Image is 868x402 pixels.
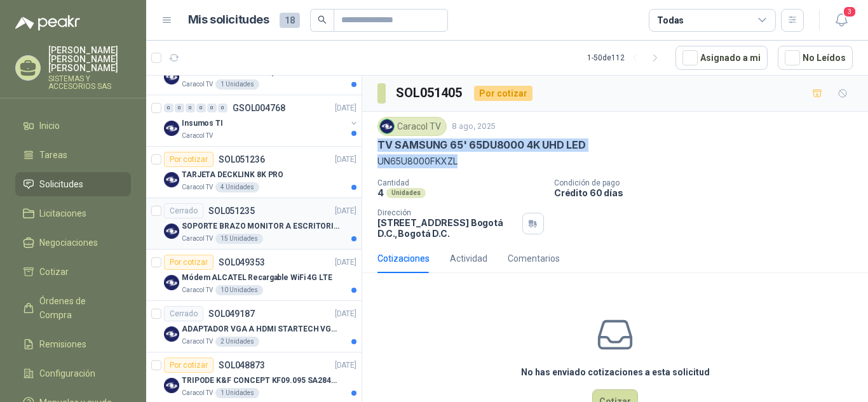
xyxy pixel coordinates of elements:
[207,104,217,112] div: 0
[39,294,119,322] span: Órdenes de Compra
[39,337,86,351] span: Remisiones
[182,323,340,335] p: ADAPTADOR VGA A HDMI STARTECH VGA2HDU. TIENE QUE SER LA MARCA DEL ENLACE ADJUNTO
[675,46,768,70] button: Asignado a mi
[335,308,356,320] p: [DATE]
[377,208,517,217] p: Dirección
[233,104,285,112] p: GSOL004768
[215,79,259,90] div: 1 Unidades
[208,309,255,318] p: SOL049187
[452,121,496,133] p: 8 ago, 2025
[377,138,586,152] p: TV SAMSUNG 65' 65DU8000 4K UHD LED
[182,234,213,244] p: Caracol TV
[39,148,67,162] span: Tareas
[175,104,184,112] div: 0
[48,46,131,72] p: [PERSON_NAME] [PERSON_NAME] [PERSON_NAME]
[48,75,131,90] p: SISTEMAS Y ACCESORIOS SAS
[15,289,131,327] a: Órdenes de Compra
[186,104,195,112] div: 0
[15,361,131,385] a: Configuración
[215,388,259,398] div: 1 Unidades
[521,365,710,379] h3: No has enviado cotizaciones a esta solicitud
[182,375,340,387] p: TRIPODE K&F CONCEPT KF09.095 SA284C1
[182,131,213,141] p: Caracol TV
[182,169,283,181] p: TARJETA DECKLINK 8K PRO
[218,104,227,112] div: 0
[215,182,259,192] div: 4 Unidades
[843,6,857,18] span: 3
[208,206,255,215] p: SOL051235
[164,104,173,112] div: 0
[182,272,332,284] p: Módem ALCATEL Recargable WiFi 4G LTE
[164,326,179,342] img: Company Logo
[554,178,863,187] p: Condición de pago
[164,275,179,290] img: Company Logo
[182,337,213,347] p: Caracol TV
[164,121,179,136] img: Company Logo
[39,236,98,250] span: Negociaciones
[182,220,340,232] p: SOPORTE BRAZO MONITOR A ESCRITORIO NBF80
[335,205,356,217] p: [DATE]
[335,154,356,166] p: [DATE]
[196,104,206,112] div: 0
[554,187,863,198] p: Crédito 60 días
[335,102,356,114] p: [DATE]
[15,114,131,138] a: Inicio
[15,172,131,196] a: Solicitudes
[182,182,213,192] p: Caracol TV
[182,117,223,130] p: Insumos TI
[396,83,464,103] h3: SOL051405
[164,100,359,141] a: 0 0 0 0 0 0 GSOL004768[DATE] Company LogoInsumos TICaracol TV
[15,332,131,356] a: Remisiones
[15,143,131,167] a: Tareas
[335,257,356,269] p: [DATE]
[182,285,213,295] p: Caracol TV
[39,366,95,380] span: Configuración
[778,46,853,70] button: No Leídos
[219,361,265,370] p: SOL048873
[188,11,269,29] h1: Mis solicitudes
[164,203,203,218] div: Cerrado
[146,147,362,198] a: Por cotizarSOL051236[DATE] Company LogoTARJETA DECKLINK 8K PROCaracol TV4 Unidades
[15,201,131,225] a: Licitaciones
[164,358,214,373] div: Por cotizar
[219,258,265,267] p: SOL049353
[335,359,356,372] p: [DATE]
[164,69,179,84] img: Company Logo
[164,378,179,393] img: Company Logo
[182,388,213,398] p: Caracol TV
[377,117,447,136] div: Caracol TV
[377,187,384,198] p: 4
[164,306,203,321] div: Cerrado
[219,155,265,164] p: SOL051236
[39,177,83,191] span: Solicitudes
[15,231,131,255] a: Negociaciones
[508,251,560,265] div: Comentarios
[164,172,179,187] img: Company Logo
[280,13,300,28] span: 18
[15,15,80,30] img: Logo peakr
[164,224,179,239] img: Company Logo
[146,250,362,301] a: Por cotizarSOL049353[DATE] Company LogoMódem ALCATEL Recargable WiFi 4G LTECaracol TV10 Unidades
[182,79,213,90] p: Caracol TV
[15,260,131,284] a: Cotizar
[146,198,362,250] a: CerradoSOL051235[DATE] Company LogoSOPORTE BRAZO MONITOR A ESCRITORIO NBF80Caracol TV15 Unidades
[215,285,263,295] div: 10 Unidades
[215,337,259,347] div: 2 Unidades
[377,217,517,239] p: [STREET_ADDRESS] Bogotá D.C. , Bogotá D.C.
[146,301,362,352] a: CerradoSOL049187[DATE] Company LogoADAPTADOR VGA A HDMI STARTECH VGA2HDU. TIENE QUE SER LA MARCA ...
[380,119,394,133] img: Company Logo
[318,15,327,24] span: search
[450,251,487,265] div: Actividad
[657,13,684,27] div: Todas
[386,188,426,198] div: Unidades
[215,234,263,244] div: 15 Unidades
[377,251,430,265] div: Cotizaciones
[587,48,665,68] div: 1 - 50 de 112
[164,255,214,270] div: Por cotizar
[474,86,532,101] div: Por cotizar
[377,178,544,187] p: Cantidad
[164,152,214,167] div: Por cotizar
[39,265,69,279] span: Cotizar
[830,9,853,32] button: 3
[377,154,853,168] p: UN65U8000FKXZL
